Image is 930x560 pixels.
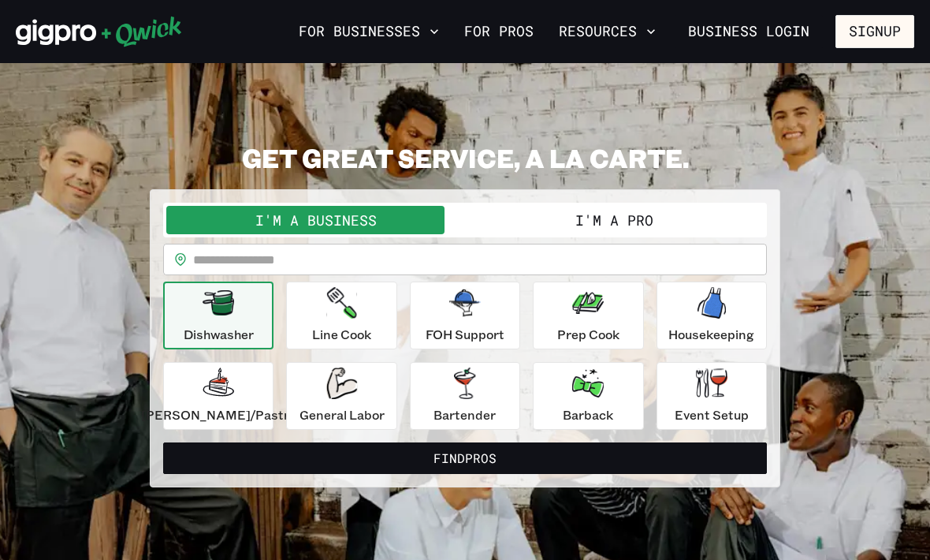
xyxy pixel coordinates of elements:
h2: GET GREAT SERVICE, A LA CARTE. [150,142,780,174]
p: Event Setup [675,405,749,424]
p: Housekeeping [668,325,754,344]
a: For Pros [458,18,540,45]
p: General Labor [299,405,385,424]
button: Resources [552,18,662,45]
button: Prep Cook [533,282,643,349]
button: FindPros [163,442,767,474]
p: Bartender [433,405,496,424]
p: Line Cook [312,325,371,344]
p: Prep Cook [557,325,619,344]
button: Line Cook [286,282,396,349]
button: I'm a Pro [465,206,764,234]
p: Barback [563,405,613,424]
button: General Labor [286,362,396,430]
button: Housekeeping [657,282,767,349]
button: Barback [533,362,643,430]
button: [PERSON_NAME]/Pastry [163,362,273,430]
button: For Businesses [292,18,445,45]
p: Dishwasher [184,325,254,344]
button: Event Setup [657,362,767,430]
button: FOH Support [410,282,520,349]
button: Dishwasher [163,282,273,349]
button: I'm a Business [166,206,465,234]
p: [PERSON_NAME]/Pastry [141,405,296,424]
button: Bartender [410,362,520,430]
button: Signup [835,15,914,48]
a: Business Login [675,15,823,48]
p: FOH Support [426,325,504,344]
